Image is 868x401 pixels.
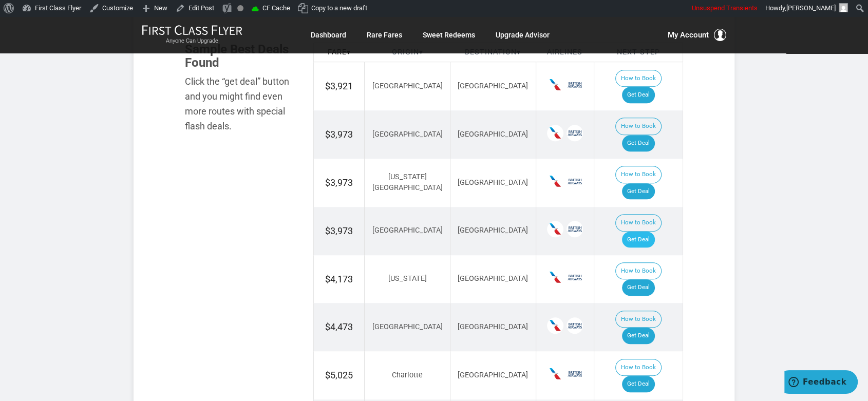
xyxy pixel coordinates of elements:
button: How to Book [615,214,662,232]
span: ▾ [517,48,521,56]
a: First Class FlyerAnyone Can Upgrade [142,25,242,45]
span: British Airways [567,125,583,141]
span: $3,973 [325,129,353,140]
span: $3,973 [325,177,353,188]
button: How to Book [615,359,662,376]
span: British Airways [567,317,583,334]
span: [US_STATE] [388,274,426,283]
span: American Airlines [547,125,563,141]
span: [GEOGRAPHIC_DATA] [372,130,442,139]
span: [US_STATE][GEOGRAPHIC_DATA] [372,173,442,192]
span: [GEOGRAPHIC_DATA] [372,322,442,331]
span: American Airlines [547,366,563,382]
span: Charlotte [392,371,423,379]
span: $5,025 [325,370,353,380]
span: [GEOGRAPHIC_DATA] [372,82,442,90]
span: My Account [668,29,709,41]
a: Dashboard [311,26,346,44]
span: American Airlines [547,269,563,285]
a: Get Deal [622,232,655,248]
span: [GEOGRAPHIC_DATA] [458,226,528,235]
a: Get Deal [622,87,655,103]
span: American Airlines [547,77,563,93]
a: Get Deal [622,328,655,344]
a: Get Deal [622,376,655,392]
span: $4,473 [325,321,353,332]
span: [GEOGRAPHIC_DATA] [458,274,528,283]
span: British Airways [567,366,583,382]
h3: Sample Best Deals Found [185,43,298,70]
span: American Airlines [547,317,563,334]
img: First Class Flyer [142,25,242,35]
span: $3,973 [325,225,353,236]
span: [GEOGRAPHIC_DATA] [458,130,528,139]
span: [GEOGRAPHIC_DATA] [458,371,528,379]
span: American Airlines [547,221,563,237]
span: [GEOGRAPHIC_DATA] [458,322,528,331]
span: ▾ [419,48,423,56]
span: British Airways [567,221,583,237]
span: $4,173 [325,274,353,284]
iframe: Opens a widget where you can find more information [784,370,858,396]
button: How to Book [615,166,662,183]
span: [PERSON_NAME] [786,4,836,12]
a: Get Deal [622,135,655,151]
small: Anyone Can Upgrade [142,37,242,45]
button: How to Book [615,311,662,328]
span: [GEOGRAPHIC_DATA] [458,178,528,187]
span: British Airways [567,77,583,93]
span: American Airlines [547,173,563,189]
button: How to Book [615,70,662,87]
div: Click the “get deal” button and you might find even more routes with special flash deals. [185,74,298,133]
a: Get Deal [622,183,655,200]
span: Unsuspend Transients [692,4,758,12]
a: Rare Fares [367,26,402,44]
span: ▾ [347,48,351,56]
span: [GEOGRAPHIC_DATA] [372,226,442,235]
span: [GEOGRAPHIC_DATA] [458,82,528,90]
a: Upgrade Advisor [496,26,550,44]
button: My Account [668,29,726,41]
span: British Airways [567,269,583,285]
button: How to Book [615,118,662,135]
a: Sweet Redeems [423,26,475,44]
button: How to Book [615,262,662,280]
span: $3,921 [325,81,353,91]
span: British Airways [567,173,583,189]
a: Get Deal [622,279,655,296]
